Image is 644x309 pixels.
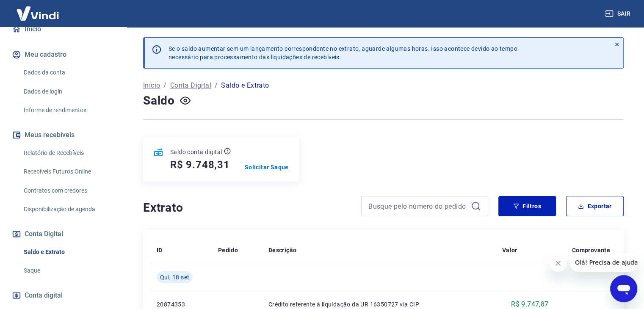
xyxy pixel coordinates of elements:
a: Início [10,20,116,39]
button: Filtros [498,196,556,216]
h4: Extrato [143,199,351,216]
h5: R$ 9.748,31 [170,158,230,171]
button: Conta Digital [10,225,116,243]
a: Conta digital [10,286,116,305]
img: Vindi [10,0,65,26]
p: Se o saldo aumentar sem um lançamento correspondente no extrato, aguarde algumas horas. Isso acon... [169,44,517,61]
p: Valor [502,246,517,254]
p: Descrição [268,246,297,254]
p: Comprovante [572,246,610,254]
iframe: Mensagem da empresa [570,253,637,272]
p: Saldo conta digital [170,148,222,156]
span: Conta digital [25,290,63,301]
a: Saque [20,262,116,279]
button: Meus recebíveis [10,126,116,144]
a: Contratos com credores [20,182,116,199]
p: Crédito referente à liquidação da UR 16350727 via CIP [268,300,489,309]
a: Início [143,80,160,91]
button: Exportar [566,196,624,216]
a: Solicitar Saque [245,163,289,171]
input: Busque pelo número do pedido [368,200,467,212]
iframe: Fechar mensagem [550,255,567,272]
a: Relatório de Recebíveis [20,144,116,162]
p: / [163,80,166,91]
span: Olá! Precisa de ajuda? [5,6,71,13]
h4: Saldo [143,92,175,109]
p: Saldo e Extrato [221,80,269,91]
span: Qui, 18 set [160,273,189,281]
p: 20874353 [157,300,205,309]
button: Meu cadastro [10,45,116,64]
a: Saldo e Extrato [20,243,116,261]
button: Sair [603,6,634,22]
a: Recebíveis Futuros Online [20,163,116,180]
a: Conta Digital [170,80,211,91]
a: Dados de login [20,83,116,100]
a: Disponibilização de agenda [20,201,116,218]
iframe: Botão para abrir a janela de mensagens [610,275,637,302]
a: Informe de rendimentos [20,102,116,119]
p: / [215,80,218,91]
p: Pedido [218,246,238,254]
p: ID [157,246,163,254]
a: Dados da conta [20,64,116,81]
